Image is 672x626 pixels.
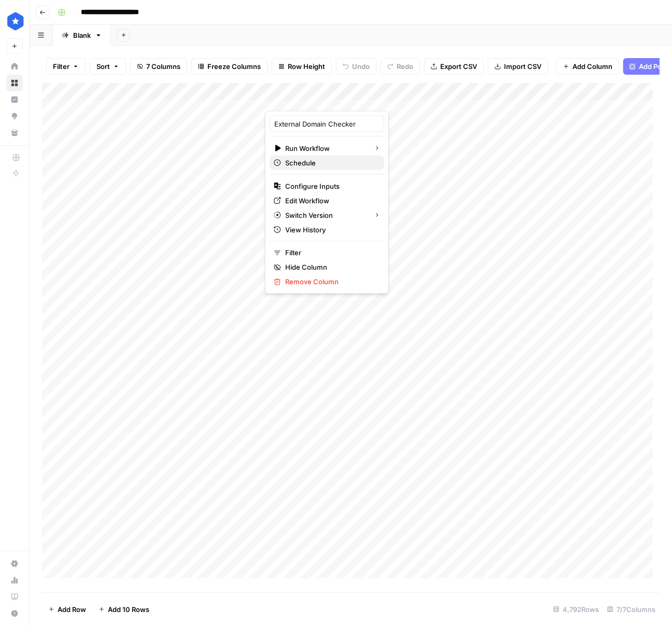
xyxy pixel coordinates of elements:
span: Sort [96,61,110,72]
span: Add Row [58,604,86,615]
a: Learning Hub [6,589,23,605]
span: Schedule [285,158,376,168]
button: Workspace: ConsumerAffairs [6,8,23,34]
span: Run Workflow [285,143,366,154]
button: Sort [90,58,126,75]
span: Redo [397,61,413,72]
a: Usage [6,572,23,589]
a: Your Data [6,124,23,141]
span: Import CSV [504,61,541,72]
span: Filter [53,61,69,72]
a: Blank [53,25,111,46]
span: Undo [352,61,370,72]
button: Redo [381,58,420,75]
span: Add 10 Rows [108,604,149,615]
div: 4,792 Rows [549,601,603,618]
button: Add 10 Rows [92,601,156,618]
span: Row Height [288,61,325,72]
div: 7/7 Columns [603,601,660,618]
a: Browse [6,75,23,91]
span: Hide Column [285,262,376,273]
button: Add Row [42,601,92,618]
a: Insights [6,91,23,108]
span: 7 Columns [146,61,180,72]
button: Filter [46,58,86,75]
span: Filter [285,248,376,258]
a: Opportunities [6,108,23,124]
span: Freeze Columns [207,61,261,72]
button: Import CSV [488,58,548,75]
a: Settings [6,555,23,572]
button: Row Height [272,58,332,75]
span: Configure Inputs [285,181,376,191]
span: Remove Column [285,277,376,287]
span: Export CSV [440,61,477,72]
span: Switch Version [285,210,366,220]
button: Export CSV [424,58,484,75]
a: Home [6,58,23,75]
button: Undo [336,58,376,75]
div: Blank [73,30,91,40]
span: Edit Workflow [285,196,376,206]
button: Freeze Columns [191,58,268,75]
button: 7 Columns [130,58,187,75]
span: Add Column [572,61,612,72]
img: ConsumerAffairs Logo [6,12,25,31]
button: Add Column [556,58,619,75]
span: View History [285,225,376,235]
button: Help + Support [6,605,23,622]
